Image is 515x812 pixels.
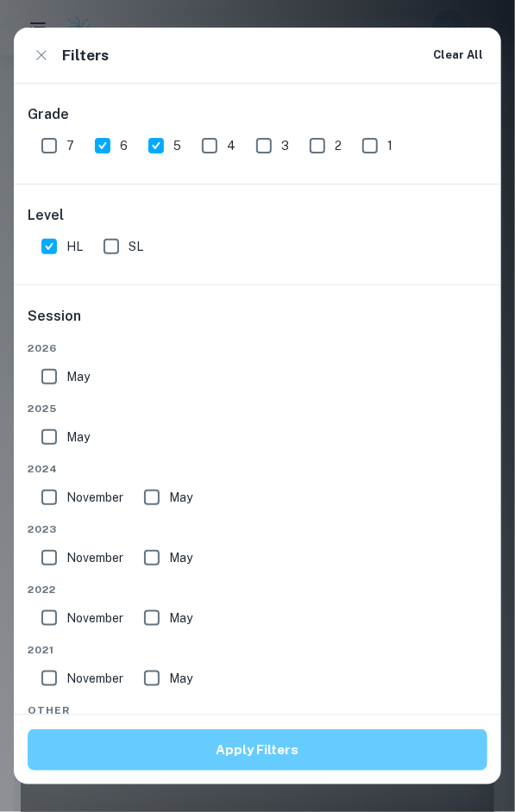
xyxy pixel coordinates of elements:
span: 4 [227,136,236,155]
span: 2026 [28,340,487,356]
span: November [66,669,123,688]
span: 3 [281,136,289,155]
span: May [169,669,192,688]
span: November [66,609,123,628]
span: HL [66,237,83,256]
button: Apply Filters [28,729,487,771]
span: 5 [173,136,181,155]
span: 1 [387,136,393,155]
span: 2021 [28,642,487,658]
span: 2024 [28,461,487,477]
span: November [66,488,123,507]
span: May [66,428,90,447]
span: Other [28,703,487,718]
span: May [169,609,192,628]
h6: Level [28,205,487,226]
span: 2022 [28,582,487,597]
span: November [66,548,123,567]
span: 7 [66,136,74,155]
span: 6 [120,136,128,155]
span: 2023 [28,522,487,537]
h6: Session [28,306,487,340]
button: Clear All [429,42,487,68]
h6: Grade [28,104,487,125]
span: May [169,488,192,507]
span: 2025 [28,401,487,416]
span: May [169,548,192,567]
span: SL [129,237,143,256]
span: 2 [335,136,342,155]
h6: Filters [62,44,109,66]
span: May [66,367,90,386]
